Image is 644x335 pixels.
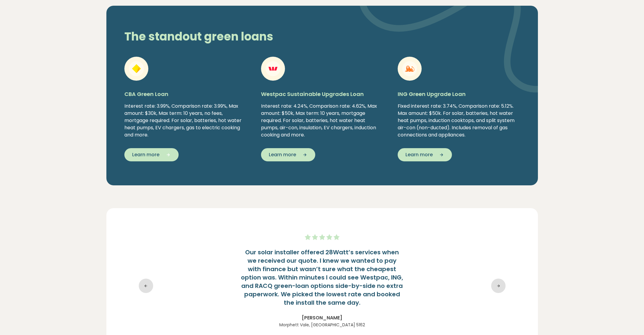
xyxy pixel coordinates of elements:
button: Learn more [398,148,452,161]
span: Learn more [132,151,159,158]
h5: CBA Green Loan [124,90,247,98]
button: Learn more [124,148,179,161]
div: Interest rate: 4.24%, Comparison rate: 4.62%, Max amount: $50k, Max term: 10 years, mortgage requ... [261,103,383,139]
div: Fixed interest rate: 3.74%, Comparison rate: 5.12%. Max amount: $50k. For solar, batteries, hot w... [398,103,520,139]
h4: Our solar installer offered 28Watt’s services when we received our quote. I knew we wanted to pay... [202,248,442,307]
p: [PERSON_NAME] [202,314,442,322]
button: Learn more [261,148,315,161]
h2: The standout green loans [120,30,390,43]
img: CBA Green Loan [129,61,144,76]
span: Learn more [405,151,433,158]
span: Learn more [269,151,296,158]
h5: Westpac Sustainable Upgrades Loan [261,90,383,98]
img: Westpac Sustainable Upgrades Loan [266,61,280,76]
div: Interest rate: 3.99%, Comparison rate: 3.99%, Max amount: $30k, Max term: 10 years, no fees, mort... [124,103,247,139]
p: Morphett Vale, [GEOGRAPHIC_DATA] 5162 [202,322,442,328]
